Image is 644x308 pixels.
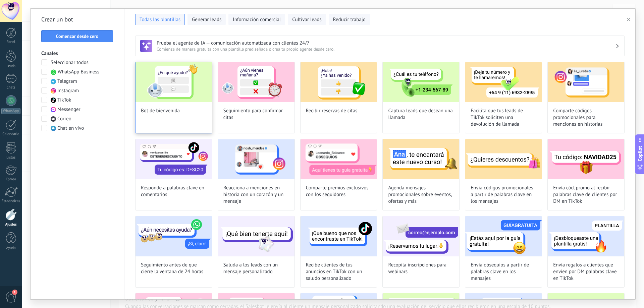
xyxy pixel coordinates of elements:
[140,16,180,23] span: Todas las plantillas
[1,64,21,68] div: Leads
[135,14,185,25] button: Todas las plantillas
[383,139,459,179] img: Agenda mensajes promocionales sobre eventos, ofertas y más
[218,62,294,102] img: Seguimiento para confirmar citas
[1,132,21,136] div: Calendario
[57,106,80,113] span: Messenger
[57,125,84,132] span: Chat en vivo
[57,116,71,122] span: Correo
[1,108,20,114] div: WhatsApp
[218,216,294,256] img: Saluda a los leads con un mensaje personalizado
[233,16,281,23] span: Información comercial
[292,16,321,23] span: Cultivar leads
[1,223,21,227] div: Ajustes
[51,59,89,66] span: Seleccionar todos
[157,46,615,52] span: Comienza de manera gratuita con una plantilla prediseñada o crea tu propio agente desde cero.
[301,62,377,102] img: Recibir reservas de citas
[223,108,289,121] span: Seguimiento para confirmar citas
[157,40,615,46] h3: Prueba el agente de IA — comunicación automatizada con clientes 24/7
[141,262,207,275] span: Seguimiento antes de que cierre la ventana de 24 horas
[1,177,21,182] div: Correo
[553,185,619,205] span: Envía cód. promo al recibir palabras clave de clientes por DM en TikTok
[465,139,542,179] img: Envía códigos promocionales a partir de palabras clave en los mensajes
[553,262,619,282] span: Envía regalos a clientes que envíen por DM palabras clave en TikTok
[57,87,79,94] span: Instagram
[57,97,71,104] span: TikTok
[228,14,285,25] button: Información comercial
[223,262,289,275] span: Saluda a los leads con un mensaje personalizado
[388,185,454,205] span: Agenda mensajes promocionales sobre eventos, ofertas y más
[333,16,366,23] span: Reducir trabajo
[329,14,370,25] button: Reducir trabajo
[41,50,113,57] h3: Canales
[306,262,372,282] span: Recibe clientes de tus anuncios en TikTok con un saludo personalizado
[136,62,212,102] img: Bot de bienvenida
[187,14,226,25] button: Generar leads
[41,30,113,42] button: Comenzar desde cero
[465,216,542,256] img: Envía obsequios a partir de palabras clave en los mensajes
[1,85,21,90] div: Chats
[288,14,326,25] button: Cultivar leads
[1,156,21,160] div: Listas
[223,185,289,205] span: Reacciona a menciones en historia con un corazón y un mensaje
[548,62,624,102] img: Comparte códigos promocionales para menciones en historias
[548,216,624,256] img: Envía regalos a clientes que envíen por DM palabras clave en TikTok
[553,108,619,128] span: Comparte códigos promocionales para menciones en historias
[383,62,459,102] img: Captura leads que desean una llamada
[136,216,212,256] img: Seguimiento antes de que cierre la ventana de 24 horas
[388,108,454,121] span: Captura leads que desean una llamada
[141,185,207,198] span: Responde a palabras clave en comentarios
[306,108,358,114] span: Recibir reservas de citas
[548,139,624,179] img: Envía cód. promo al recibir palabras clave de clientes por DM en TikTok
[388,262,454,275] span: Recopila inscripciones para webinars
[383,216,459,256] img: Recopila inscripciones para webinars
[57,78,77,85] span: Telegram
[1,246,21,250] div: Ayuda
[471,262,536,282] span: Envía obsequios a partir de palabras clave en los mensajes
[301,139,377,179] img: Comparte premios exclusivos con los seguidores
[637,146,643,161] span: Copilot
[465,62,542,102] img: Facilita que tus leads de TikTok soliciten una devolución de llamada
[12,290,17,295] span: 1
[301,216,377,256] img: Recibe clientes de tus anuncios en TikTok con un saludo personalizado
[306,185,372,198] span: Comparte premios exclusivos con los seguidores
[141,108,180,114] span: Bot de bienvenida
[41,14,113,25] h2: Crear un bot
[1,40,21,44] div: Panel
[1,199,21,203] div: Estadísticas
[58,69,99,75] span: WhatsApp Business
[56,34,99,39] span: Comenzar desde cero
[471,185,536,205] span: Envía códigos promocionales a partir de palabras clave en los mensajes
[218,139,294,179] img: Reacciona a menciones en historia con un corazón y un mensaje
[192,16,221,23] span: Generar leads
[136,139,212,179] img: Responde a palabras clave en comentarios
[471,108,536,128] span: Facilita que tus leads de TikTok soliciten una devolución de llamada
